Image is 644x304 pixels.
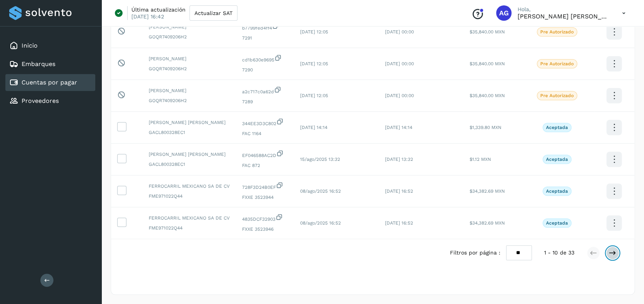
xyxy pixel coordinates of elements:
span: $1,339.80 MXN [470,125,501,130]
p: Aceptada [546,220,568,226]
span: a2c717c0a62d [242,86,287,95]
span: [DATE] 12:05 [300,29,328,35]
span: [PERSON_NAME] [149,55,230,62]
span: FAC 872 [242,162,287,169]
button: Actualizar SAT [189,5,237,21]
span: GOQR7409206H2 [149,65,230,72]
span: [PERSON_NAME] [149,87,230,94]
span: $1.12 MXN [470,157,491,162]
p: Aceptada [546,125,568,130]
span: $35,840.00 MXN [470,61,505,66]
p: Última actualización [131,6,186,13]
span: FXXE 3523946 [242,226,287,233]
p: Pre Autorizado [540,29,574,35]
span: 344EE3D3C802 [242,118,287,127]
span: FXXE 3523944 [242,194,287,201]
span: GOQR7409206H2 [149,97,230,104]
span: [DATE] 16:52 [385,220,413,226]
span: GACL800328EC1 [149,161,230,168]
div: Embarques [5,56,95,73]
span: 7289 [242,98,287,105]
span: 08/ago/2025 16:52 [300,220,340,226]
span: Actualizar SAT [194,10,232,16]
span: 08/ago/2025 16:52 [300,188,340,194]
span: 7291 [242,35,287,41]
span: EF046588AC2D [242,150,287,159]
div: Inicio [5,37,95,54]
span: FME971022Q44 [149,225,230,231]
a: Cuentas por pagar [22,79,77,86]
span: FERROCARRIL MEXICANO SA DE CV [149,215,230,221]
span: b7799fed4ff4 [242,22,287,31]
span: [DATE] 14:14 [385,125,412,130]
span: [DATE] 00:00 [385,93,413,98]
span: [DATE] 12:05 [300,93,328,98]
div: Proveedores [5,93,95,109]
span: $34,382.69 MXN [470,220,505,226]
a: Embarques [22,60,55,68]
p: Pre Autorizado [540,93,574,98]
span: FAC 1164 [242,130,287,137]
span: 4835DCF32903 [242,213,287,223]
span: 7290 [242,66,287,73]
p: Pre Autorizado [540,61,574,66]
span: [PERSON_NAME] [PERSON_NAME] [149,151,230,158]
span: cd1b630e9695 [242,54,287,63]
span: GOQR7409206H2 [149,33,230,40]
span: [DATE] 00:00 [385,29,413,35]
span: 728F3D24B0EF [242,182,287,191]
span: 1 - 10 de 33 [544,249,574,257]
a: Inicio [22,42,38,49]
span: Filtros por página : [450,249,500,257]
a: Proveedores [22,97,59,104]
span: [DATE] 14:14 [300,125,327,130]
span: FERROCARRIL MEXICANO SA DE CV [149,183,230,190]
p: Aceptada [546,157,568,162]
span: FME971022Q44 [149,193,230,200]
p: Aceptada [546,188,568,194]
p: Hola, [518,6,610,13]
span: 15/ago/2025 13:32 [300,157,340,162]
span: [DATE] 00:00 [385,61,413,66]
span: $34,382.69 MXN [470,188,505,194]
span: [PERSON_NAME] [PERSON_NAME] [149,119,230,126]
span: [PERSON_NAME] [149,23,230,30]
div: Cuentas por pagar [5,74,95,91]
span: [DATE] 12:05 [300,61,328,66]
span: [DATE] 13:32 [385,157,413,162]
span: $35,840.00 MXN [470,93,505,98]
span: [DATE] 16:52 [385,188,413,194]
p: Abigail Gonzalez Leon [518,13,610,20]
span: GACL800328EC1 [149,129,230,136]
p: [DATE] 16:42 [131,13,164,20]
span: $35,840.00 MXN [470,29,505,35]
